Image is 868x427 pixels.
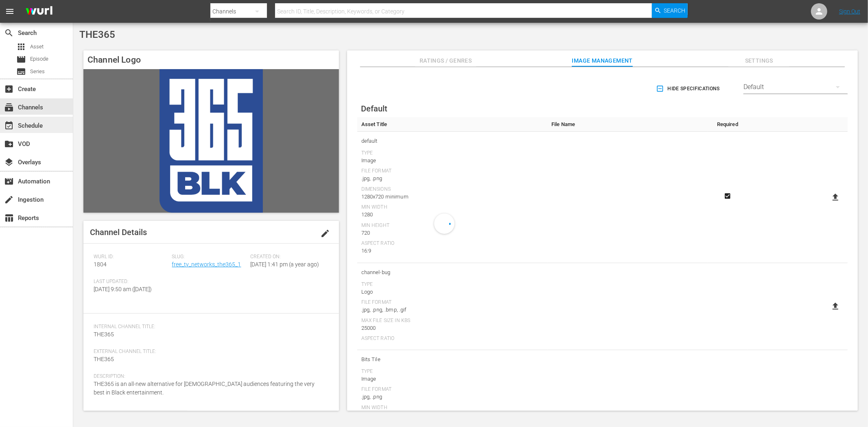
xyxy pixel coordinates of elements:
[361,186,543,193] div: Dimensions
[361,240,543,247] div: Aspect Ratio
[361,204,543,211] div: Min Width
[361,368,543,375] div: Type
[415,56,476,66] span: Ratings / Genres
[664,3,686,18] span: Search
[250,261,319,268] span: [DATE] 1:41 pm (a year ago)
[83,50,339,69] h4: Channel Logo
[4,157,14,167] span: Overlays
[654,77,723,100] button: Hide Specifications
[723,192,732,200] svg: Required
[572,56,633,66] span: Image Management
[361,375,543,383] div: Image
[361,104,387,113] span: Default
[361,193,543,201] div: 1280x720 minimum
[4,102,14,112] span: Channels
[94,356,114,362] span: THE365
[94,349,325,355] span: External Channel Title:
[361,174,543,183] div: .jpg, .png
[361,157,543,165] div: Image
[94,279,168,285] span: Last Updated:
[30,55,48,63] span: Episode
[4,139,14,149] span: VOD
[361,150,543,157] div: Type
[4,213,14,223] span: Reports
[361,288,543,296] div: Logo
[361,281,543,288] div: Type
[94,381,315,396] span: THE365 is an all-new alternative for [DEMOGRAPHIC_DATA] audiences featuring the very best in Blac...
[652,3,688,18] button: Search
[728,56,789,66] span: Settings
[361,306,543,314] div: .jpg, .png, .bmp, .gif
[361,386,543,393] div: File Format
[315,224,335,243] button: edit
[172,261,241,268] a: free_tv_networks_the365_1
[320,229,330,238] span: edit
[4,195,14,205] span: Ingestion
[4,176,14,186] span: Automation
[361,324,543,332] div: 25000
[94,261,107,268] span: 1804
[4,121,14,131] span: Schedule
[94,331,114,338] span: THE365
[361,136,543,146] span: default
[361,411,543,419] div: 470
[361,299,543,306] div: File Format
[16,42,26,52] span: Asset
[361,168,543,174] div: File Format
[79,29,115,40] span: THE365
[357,117,547,132] th: Asset Title
[4,28,14,38] span: Search
[361,354,543,365] span: Bits Tile
[16,67,26,76] span: Series
[361,393,543,401] div: .jpg, .png
[30,43,44,51] span: Asset
[30,68,45,76] span: Series
[708,117,748,132] th: Required
[658,85,720,93] span: Hide Specifications
[250,254,325,260] span: Created On:
[361,267,543,278] span: channel-bug
[94,373,325,380] span: Description:
[361,318,543,324] div: Max File Size In Kbs
[361,247,543,255] div: 16:9
[723,411,732,418] svg: Required
[5,7,15,16] span: menu
[4,84,14,94] span: Create
[361,405,543,411] div: Min Width
[172,254,247,260] span: Slug:
[743,76,848,98] div: Default
[839,8,860,15] a: Sign Out
[361,335,543,342] div: Aspect Ratio
[94,254,168,260] span: Wurl ID:
[83,69,339,213] img: THE365
[361,222,543,229] div: Min Height
[16,54,26,64] span: Episode
[361,229,543,237] div: 720
[94,286,152,292] span: [DATE] 9:50 am ([DATE])
[20,2,59,21] img: ans4CAIJ8jUAAAAAAAAAAAAAAAAAAAAAAAAgQb4GAAAAAAAAAAAAAAAAAAAAAAAAJMjXAAAAAAAAAAAAAAAAAAAAAAAAgAT5G...
[94,324,325,330] span: Internal Channel Title:
[361,211,543,219] div: 1280
[547,117,708,132] th: File Name
[90,227,147,237] span: Channel Details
